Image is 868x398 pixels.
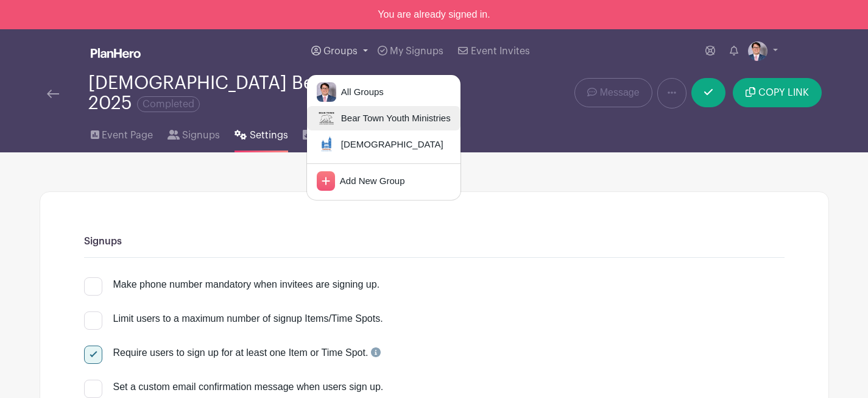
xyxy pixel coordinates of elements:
[317,82,336,102] img: T.%20Moore%20Headshot%202024.jpg
[600,85,640,100] span: Message
[336,138,443,152] span: [DEMOGRAPHIC_DATA]
[113,277,380,292] div: Make phone number mandatory when invitees are signing up.
[137,96,200,112] span: Completed
[307,132,460,157] a: [DEMOGRAPHIC_DATA]
[47,90,59,98] img: back-arrow-29a5d9b10d5bd6ae65dc969a981735edf675c4d7a1fe02e03b50dbd4ba3cdb55.svg
[758,88,809,98] span: COPY LINK
[336,112,451,126] span: Bear Town Youth Ministries
[748,41,767,61] img: T.%20Moore%20Headshot%202024.jpg
[102,128,153,143] span: Event Page
[113,380,785,394] div: Set a custom email confirmation message when users sign up.
[88,73,483,113] div: [DEMOGRAPHIC_DATA] Beyond the Walls 2025
[317,135,336,154] img: CUMC%20DRAFT%20LOGO.png
[317,108,336,128] img: Bear%20Town%20Youth%20Ministries%20Logo.png
[307,80,460,104] a: All Groups
[574,78,652,107] a: Message
[113,346,381,360] div: Require users to sign up for at least one Item or Time Spot.
[323,46,358,56] span: Groups
[84,236,785,247] h6: Signups
[307,169,460,193] a: Add New Group
[733,78,821,107] button: COPY LINK
[91,113,153,152] a: Event Page
[91,48,141,58] img: logo_white-6c42ec7e38ccf1d336a20a19083b03d10ae64f83f12c07503d8b9e83406b4c7d.svg
[336,85,384,99] span: All Groups
[235,113,288,152] a: Settings
[307,106,460,130] a: Bear Town Youth Ministries
[471,46,530,56] span: Event Invites
[250,128,288,143] span: Settings
[306,29,373,73] a: Groups
[168,113,220,152] a: Signups
[453,29,534,73] a: Event Invites
[182,128,220,143] span: Signups
[335,174,405,188] span: Add New Group
[373,29,448,73] a: My Signups
[306,74,461,201] div: Groups
[303,113,364,152] a: Downloads
[390,46,443,56] span: My Signups
[113,311,383,326] div: Limit users to a maximum number of signup Items/Time Spots.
